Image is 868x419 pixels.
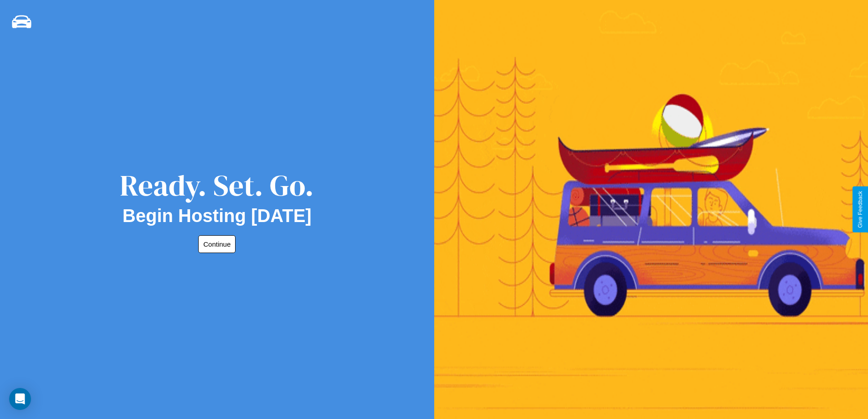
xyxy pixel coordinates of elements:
div: Give Feedback [857,191,863,228]
div: Open Intercom Messenger [9,388,31,410]
h2: Begin Hosting [DATE] [123,206,312,226]
button: Continue [198,235,236,253]
div: Ready. Set. Go. [120,165,314,206]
